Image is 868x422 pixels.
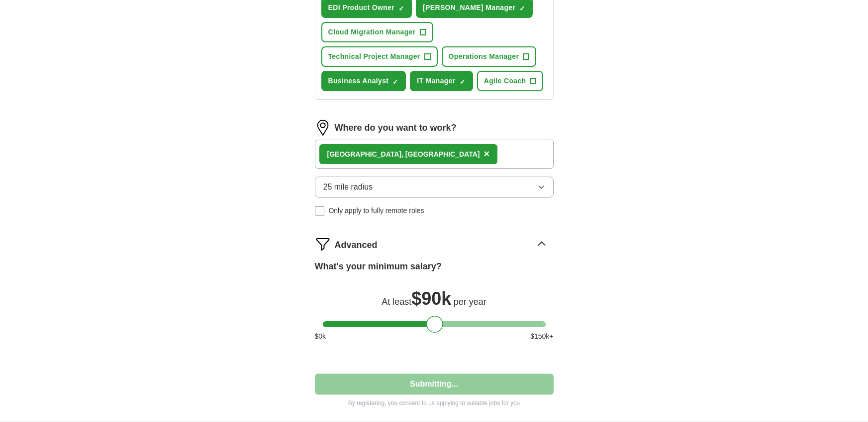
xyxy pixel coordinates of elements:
img: filter [315,236,331,252]
button: Business Analyst✓ [321,71,406,91]
span: Agile Coach [484,76,526,86]
div: , [GEOGRAPHIC_DATA] [327,149,480,160]
button: Agile Coach [477,71,544,91]
span: × [483,148,489,159]
span: ✓ [519,4,525,12]
span: Operations Manager [449,51,519,62]
span: $ 90k [411,288,451,309]
button: Operations Manager [442,46,537,67]
button: Submitting... [315,374,554,395]
span: Only apply to fully remote roles [328,206,424,216]
span: $ 150 k+ [530,331,553,342]
span: IT Manager [417,76,455,86]
strong: [GEOGRAPHIC_DATA] [327,150,402,158]
span: EDI Product Owner [328,2,395,13]
span: ✓ [392,78,398,86]
span: Advanced [335,238,378,252]
img: location.png [315,120,331,136]
button: IT Manager✓ [410,71,473,91]
button: Cloud Migration Manager [321,22,433,42]
span: Technical Project Manager [328,51,420,62]
span: 25 mile radius [323,181,373,193]
span: ✓ [460,78,466,86]
span: $ 0 k [315,331,326,342]
label: What's your minimum salary? [315,260,442,273]
span: At least [382,297,411,307]
input: Only apply to fully remote roles [315,206,325,216]
button: 25 mile radius [315,177,554,198]
p: By registering, you consent to us applying to suitable jobs for you [315,399,554,408]
span: Cloud Migration Manager [328,27,416,37]
span: ✓ [398,4,404,12]
button: Technical Project Manager [321,46,438,67]
label: Where do you want to work? [335,121,457,135]
span: [PERSON_NAME] Manager [423,2,515,13]
button: × [483,147,489,162]
span: Business Analyst [328,76,389,86]
span: per year [454,297,486,307]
